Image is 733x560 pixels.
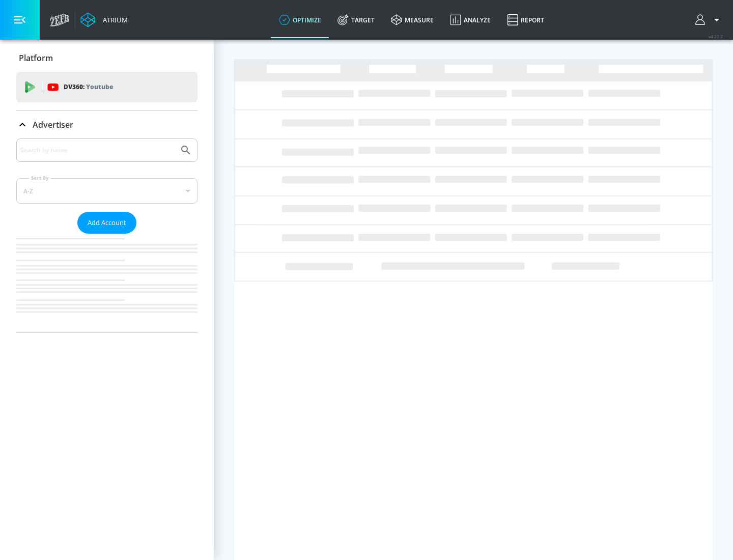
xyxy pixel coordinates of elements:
div: DV360: Youtube [16,72,198,102]
a: Analyze [442,2,499,38]
span: Add Account [88,217,126,229]
a: optimize [271,2,329,38]
p: Platform [19,52,53,64]
div: Atrium [99,15,128,24]
p: DV360: [64,81,113,93]
a: measure [383,2,442,38]
label: Sort By [29,175,51,181]
a: Report [499,2,552,38]
a: Target [329,2,383,38]
div: A-Z [16,178,198,204]
div: Advertiser [16,138,198,332]
p: Youtube [86,81,113,92]
div: Platform [16,44,198,72]
div: Advertiser [16,110,198,139]
a: Atrium [80,12,128,27]
input: Search by name [20,144,175,157]
p: Advertiser [33,119,73,130]
button: Add Account [77,212,136,234]
span: v 4.22.2 [709,34,723,39]
nav: list of Advertiser [16,234,198,332]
